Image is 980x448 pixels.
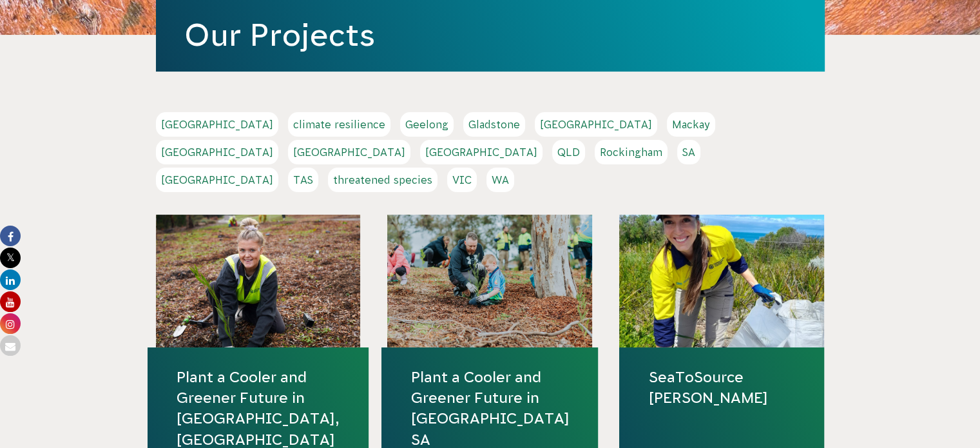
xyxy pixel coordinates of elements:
[535,112,657,137] a: [GEOGRAPHIC_DATA]
[486,168,514,192] a: WA
[420,140,543,164] a: [GEOGRAPHIC_DATA]
[156,140,278,164] a: [GEOGRAPHIC_DATA]
[156,112,278,137] a: [GEOGRAPHIC_DATA]
[156,168,278,192] a: [GEOGRAPHIC_DATA]
[677,140,700,164] a: SA
[400,112,454,137] a: Geelong
[328,168,437,192] a: threatened species
[447,168,477,192] a: VIC
[184,17,375,52] a: Our Projects
[288,112,390,137] a: climate resilience
[463,112,525,137] a: Gladstone
[552,140,585,164] a: QLD
[288,168,318,192] a: TAS
[595,140,668,164] a: Rockingham
[648,367,795,408] a: SeaToSource [PERSON_NAME]
[288,140,410,164] a: [GEOGRAPHIC_DATA]
[667,112,715,137] a: Mackay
